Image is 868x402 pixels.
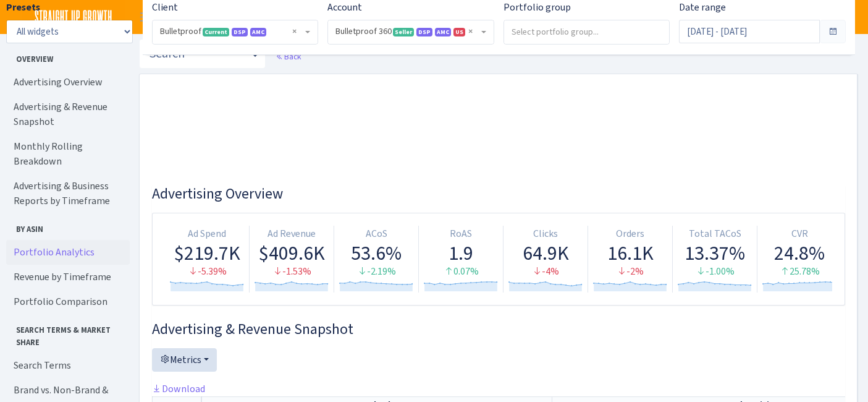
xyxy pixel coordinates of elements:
[153,20,318,44] span: Bulletproof <span class="badge badge-success">Current</span><span class="badge badge-primary">DSP...
[762,265,836,279] div: 25.78%
[6,265,130,289] a: Revenue by Timeframe
[170,265,244,279] div: -5.39%
[152,185,845,203] h3: Widget #1
[328,20,493,44] span: Bulletproof 360 <span class="badge badge-success">Seller</span><span class="badge badge-primary">...
[276,51,301,62] a: Back
[152,320,845,338] h3: Widget #2
[678,241,752,265] div: 13.37%
[203,28,229,36] span: Current
[424,265,498,279] div: 0.07%
[339,227,413,241] div: ACoS
[424,227,498,241] div: RoAS
[508,227,583,241] div: Clicks
[232,28,248,36] span: DSP
[152,382,205,395] a: Download
[416,28,432,36] span: DSP
[825,6,847,28] a: Z
[339,241,413,265] div: 53.6%
[255,227,329,241] div: Ad Revenue
[6,289,130,314] a: Portfolio Comparison
[593,227,667,241] div: Orders
[250,28,266,36] span: AMC
[6,353,130,378] a: Search Terms
[762,227,836,241] div: CVR
[6,134,130,174] a: Monthly Rolling Breakdown
[152,348,217,372] button: Metrics
[255,241,329,265] div: $409.6K
[393,28,414,36] span: Seller
[508,265,583,279] div: -4%
[335,25,478,38] span: Bulletproof 360 <span class="badge badge-success">Seller</span><span class="badge badge-primary">...
[6,70,130,95] a: Advertising Overview
[468,25,473,38] span: Remove all items
[6,95,130,134] a: Advertising & Revenue Snapshot
[825,6,847,28] img: Zach Belous
[255,265,329,279] div: -1.53%
[292,25,297,38] span: Remove all items
[7,48,129,65] span: Overview
[339,265,413,279] div: -2.19%
[170,241,244,265] div: $219.7K
[593,265,667,279] div: -2%
[160,25,303,38] span: Bulletproof <span class="badge badge-success">Current</span><span class="badge badge-primary">DSP...
[678,265,752,279] div: -1.00%
[6,174,130,213] a: Advertising & Business Reports by Timeframe
[435,28,451,36] span: AMC
[453,28,465,36] span: US
[504,20,670,43] input: Select portfolio group...
[593,241,667,265] div: 16.1K
[7,218,129,235] span: By ASIN
[7,319,129,348] span: Search Terms & Market Share
[762,241,836,265] div: 24.8%
[678,227,752,241] div: Total TACoS
[424,241,498,265] div: 1.9
[170,227,244,241] div: Ad Spend
[508,241,583,265] div: 64.9K
[6,240,130,265] a: Portfolio Analytics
